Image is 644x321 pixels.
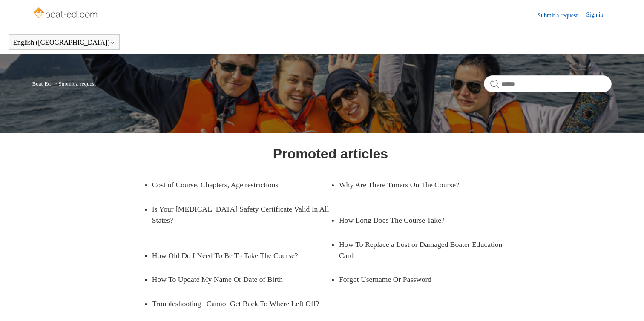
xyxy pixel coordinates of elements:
a: Troubleshooting | Cannot Get Back To Where Left Off? [152,292,331,315]
li: Boat-Ed [32,80,52,87]
a: Forgot Username Or Password [339,267,505,291]
h1: Promoted articles [273,143,388,164]
a: How To Update My Name Or Date of Birth [152,267,318,291]
img: Boat-Ed Help Center home page [32,5,100,22]
a: Why Are There Timers On The Course? [339,173,505,197]
a: How Old Do I Need To Be To Take The Course? [152,244,318,267]
li: Submit a request [52,80,96,87]
a: How Long Does The Course Take? [339,208,505,232]
a: How To Replace a Lost or Damaged Boater Education Card [339,232,517,268]
a: Boat-Ed [32,80,51,87]
a: Cost of Course, Chapters, Age restrictions [152,173,318,197]
a: Sign in [586,10,612,20]
div: Live chat [615,292,638,315]
a: Is Your [MEDICAL_DATA] Safety Certificate Valid In All States? [152,197,331,232]
button: English ([GEOGRAPHIC_DATA]) [13,39,115,46]
a: Submit a request [538,11,586,20]
input: Search [484,75,612,92]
